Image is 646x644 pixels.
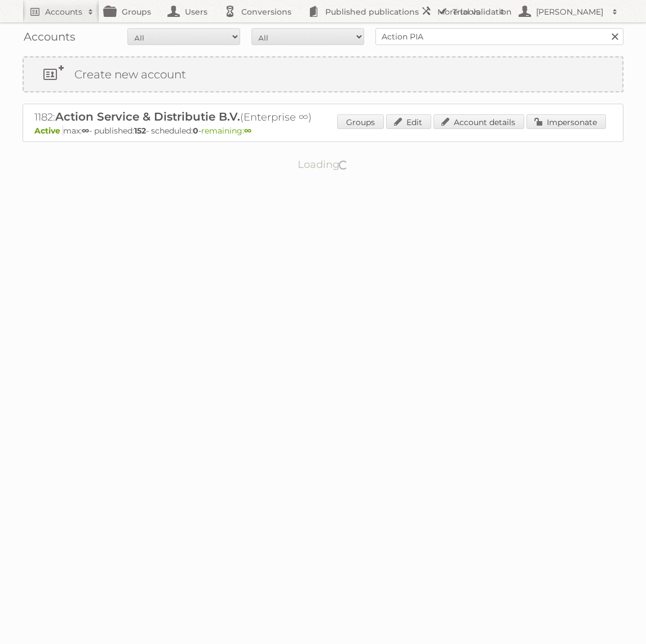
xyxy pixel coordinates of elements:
[201,126,251,136] span: remaining:
[533,6,607,17] h2: [PERSON_NAME]
[433,114,524,129] a: Account details
[437,6,494,17] h2: More tools
[244,126,251,136] strong: ∞
[45,6,82,17] h2: Accounts
[337,114,384,129] a: Groups
[526,114,606,129] a: Impersonate
[82,126,89,136] strong: ∞
[24,57,622,91] a: Create new account
[134,126,146,136] strong: 152
[55,110,240,123] span: Action Service & Distributie B.V.
[34,110,429,125] h2: 1182: (Enterprise ∞)
[193,126,198,136] strong: 0
[386,114,431,129] a: Edit
[34,126,612,136] p: max: - published: - scheduled: -
[262,153,384,176] p: Loading
[34,126,63,136] span: Active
